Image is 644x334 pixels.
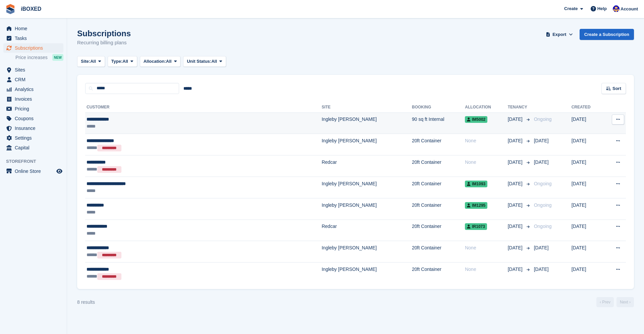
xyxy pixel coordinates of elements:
[15,24,55,33] span: Home
[465,202,487,209] span: IM1295
[211,58,217,65] span: All
[508,244,524,251] span: [DATE]
[534,181,552,186] span: Ongoing
[15,114,55,123] span: Coupons
[122,58,128,65] span: All
[564,5,578,12] span: Create
[81,58,90,65] span: Site:
[465,102,507,113] th: Allocation
[140,56,181,67] button: Allocation: All
[15,85,55,94] span: Analytics
[322,241,412,263] td: Ingleby [PERSON_NAME]
[508,102,531,113] th: Tenancy
[15,34,55,43] span: Tasks
[15,104,55,113] span: Pricing
[412,241,465,263] td: 20ft Container
[534,159,549,165] span: [DATE]
[55,167,63,175] a: Preview store
[144,58,166,65] span: Allocation:
[15,54,48,61] span: Price increases
[15,133,55,143] span: Settings
[3,133,63,143] a: menu
[508,116,524,123] span: [DATE]
[616,297,634,307] a: Next
[3,94,63,104] a: menu
[322,198,412,220] td: Ingleby [PERSON_NAME]
[3,24,63,33] a: menu
[465,159,507,166] div: None
[534,138,549,143] span: [DATE]
[15,166,55,176] span: Online Store
[572,112,603,134] td: [DATE]
[108,56,137,67] button: Type: All
[572,220,603,241] td: [DATE]
[534,224,552,229] span: Ongoing
[77,299,95,306] div: 8 results
[322,112,412,134] td: Ingleby [PERSON_NAME]
[534,245,549,250] span: [DATE]
[3,34,63,43] a: menu
[3,114,63,123] a: menu
[508,266,524,273] span: [DATE]
[412,263,465,284] td: 20ft Container
[572,134,603,155] td: [DATE]
[465,223,487,230] span: IR1073
[508,202,524,209] span: [DATE]
[15,43,55,53] span: Subscriptions
[111,58,123,65] span: Type:
[621,6,638,12] span: Account
[465,244,507,251] div: None
[322,155,412,177] td: Redcar
[166,58,172,65] span: All
[508,159,524,166] span: [DATE]
[77,39,131,47] p: Recurring billing plans
[15,65,55,75] span: Sites
[322,263,412,284] td: Ingleby [PERSON_NAME]
[412,220,465,241] td: 20ft Container
[85,102,322,113] th: Customer
[3,75,63,84] a: menu
[187,58,211,65] span: Unit Status:
[15,143,55,152] span: Capital
[534,116,552,122] span: Ongoing
[15,54,63,61] a: Price increases NEW
[77,29,131,38] h1: Subscriptions
[572,155,603,177] td: [DATE]
[465,181,487,187] span: IM1093
[3,143,63,152] a: menu
[77,56,105,67] button: Site: All
[572,102,603,113] th: Created
[322,177,412,198] td: Ingleby [PERSON_NAME]
[552,31,566,38] span: Export
[3,104,63,113] a: menu
[597,5,607,12] span: Help
[596,297,614,307] a: Previous
[465,266,507,273] div: None
[52,54,63,61] div: NEW
[322,102,412,113] th: Site
[412,112,465,134] td: 90 sq ft Internal
[322,220,412,241] td: Redcar
[595,297,635,307] nav: Page
[572,263,603,284] td: [DATE]
[613,5,620,12] img: Noor Rashid
[90,58,96,65] span: All
[18,3,44,14] a: iBOXED
[465,116,487,123] span: IM5002
[183,56,226,67] button: Unit Status: All
[412,155,465,177] td: 20ft Container
[6,158,67,165] span: Storefront
[3,166,63,176] a: menu
[465,137,507,144] div: None
[5,4,15,14] img: stora-icon-8386f47178a22dfd0bd8f6a31ec36ba5ce8667c1dd55bd0f319d3a0aa187defe.svg
[3,43,63,53] a: menu
[15,75,55,84] span: CRM
[580,29,634,40] a: Create a Subscription
[412,198,465,220] td: 20ft Container
[534,202,552,208] span: Ongoing
[3,65,63,75] a: menu
[508,180,524,187] span: [DATE]
[545,29,574,40] button: Export
[508,137,524,144] span: [DATE]
[322,134,412,155] td: Ingleby [PERSON_NAME]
